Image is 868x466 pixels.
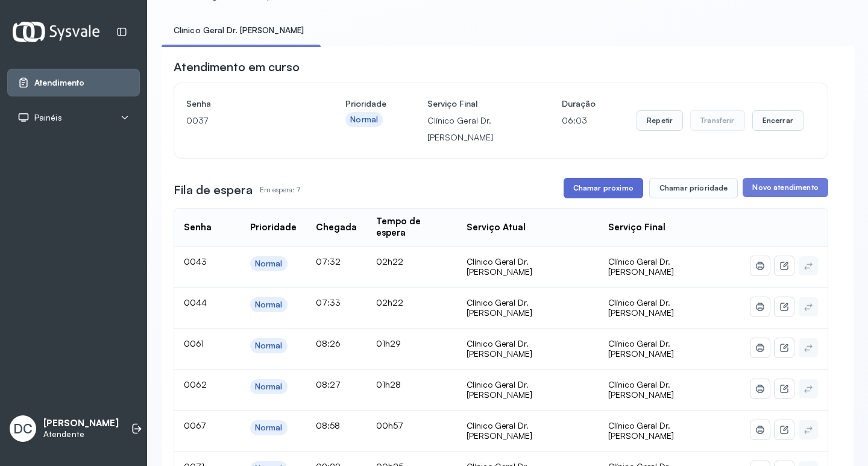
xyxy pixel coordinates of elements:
p: Clínico Geral Dr. [PERSON_NAME] [427,112,521,146]
p: [PERSON_NAME] [43,418,119,429]
span: 02h22 [376,256,403,266]
button: Chamar próximo [564,178,643,198]
h3: Atendimento em curso [174,58,300,75]
span: 02h22 [376,297,403,307]
div: Clínico Geral Dr. [PERSON_NAME] [467,420,589,441]
h4: Duração [562,95,596,112]
div: Clínico Geral Dr. [PERSON_NAME] [467,338,589,359]
span: 01h29 [376,338,401,348]
h4: Senha [186,95,304,112]
span: 0067 [184,420,206,430]
h4: Prioridade [345,95,386,112]
span: Clínico Geral Dr. [PERSON_NAME] [608,297,674,318]
span: 08:26 [316,338,341,348]
span: Atendimento [34,78,84,88]
div: Serviço Atual [467,222,526,233]
a: Clínico Geral Dr. [PERSON_NAME] [162,20,316,40]
h4: Serviço Final [427,95,521,112]
div: Clínico Geral Dr. [PERSON_NAME] [467,256,589,277]
div: Normal [255,300,283,310]
span: 07:32 [316,256,341,266]
div: Chegada [316,222,357,233]
div: Senha [184,222,212,233]
span: Painéis [34,113,62,123]
span: 0061 [184,338,204,348]
span: 07:33 [316,297,341,307]
span: 0044 [184,297,207,307]
img: Logotipo do estabelecimento [13,22,99,42]
div: Normal [255,423,283,433]
div: Clínico Geral Dr. [PERSON_NAME] [467,379,589,400]
span: Clínico Geral Dr. [PERSON_NAME] [608,256,674,277]
span: Clínico Geral Dr. [PERSON_NAME] [608,379,674,400]
p: Atendente [43,429,119,439]
p: Em espera: 7 [260,181,300,198]
span: 08:27 [316,379,341,389]
div: Normal [255,341,283,351]
div: Normal [255,382,283,392]
div: Serviço Final [608,222,665,233]
button: Encerrar [752,110,804,131]
button: Chamar prioridade [649,178,738,198]
div: Normal [350,115,378,125]
a: Atendimento [17,77,130,89]
span: Clínico Geral Dr. [PERSON_NAME] [608,338,674,359]
button: Transferir [690,110,745,131]
h3: Fila de espera [174,181,253,198]
div: Tempo de espera [376,216,447,239]
span: 00h57 [376,420,403,430]
div: Normal [255,259,283,269]
span: 01h28 [376,379,401,389]
button: Repetir [637,110,683,131]
span: 0062 [184,379,207,389]
p: 0037 [186,112,304,129]
span: 08:58 [316,420,340,430]
span: 0043 [184,256,207,266]
div: Clínico Geral Dr. [PERSON_NAME] [467,297,589,318]
div: Prioridade [250,222,297,233]
p: 06:03 [562,112,596,129]
button: Novo atendimento [743,178,828,197]
span: Clínico Geral Dr. [PERSON_NAME] [608,420,674,441]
